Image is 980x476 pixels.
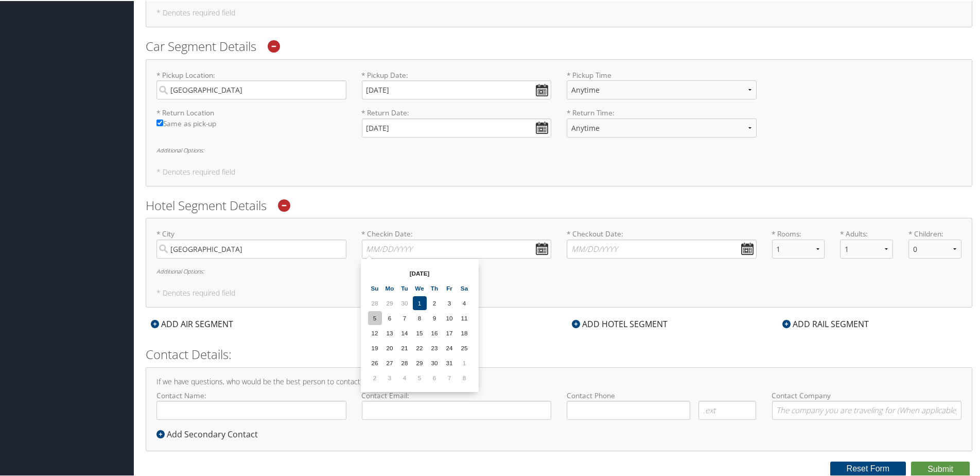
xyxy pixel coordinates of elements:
[830,461,906,475] button: Reset Form
[156,389,346,419] label: Contact Name:
[458,310,471,324] td: 11
[383,370,397,384] td: 3
[398,325,412,339] td: 14
[428,340,442,354] td: 23
[413,340,427,354] td: 22
[443,280,457,294] th: Fr
[146,317,238,329] div: ADD AIR SEGMENT
[443,325,457,339] td: 17
[156,288,961,296] h5: * Denotes required field
[156,107,346,117] label: * Return Location
[428,355,442,369] td: 30
[146,37,972,54] h2: Car Segment Details
[413,325,427,339] td: 15
[443,340,457,354] td: 24
[567,317,673,329] div: ADD HOTEL SEGMENT
[362,400,552,419] input: Contact Email:
[443,310,457,324] td: 10
[156,117,346,133] label: Same as pick-up
[156,427,263,439] div: Add Secondary Contact
[567,69,757,107] label: * Pickup Time
[156,8,961,15] h5: * Denotes required field
[567,117,757,137] select: * Return Time:
[362,79,552,98] input: * Pickup Date:
[772,228,825,238] label: * Rooms:
[362,228,552,257] label: * Checkin Date:
[383,310,397,324] td: 6
[458,370,471,384] td: 8
[383,295,397,309] td: 29
[772,389,962,419] label: Contact Company
[840,228,893,238] label: * Adults:
[428,295,442,309] td: 2
[458,340,471,354] td: 25
[362,389,552,419] label: Contact Email:
[698,400,756,419] input: .ext
[362,69,552,98] label: * Pickup Date:
[156,267,961,273] h6: Additional Options:
[368,295,382,309] td: 28
[398,370,412,384] td: 4
[383,355,397,369] td: 27
[156,69,346,98] label: * Pickup Location:
[383,280,397,294] th: Mo
[368,370,382,384] td: 2
[398,340,412,354] td: 21
[368,280,382,294] th: Su
[428,310,442,324] td: 9
[567,389,757,400] label: Contact Phone
[428,280,442,294] th: Th
[443,355,457,369] td: 31
[443,295,457,309] td: 3
[458,280,471,294] th: Sa
[368,355,382,369] td: 26
[362,117,552,137] input: * Return Date:
[567,228,757,257] label: * Checkout Date:
[413,280,427,294] th: We
[413,355,427,369] td: 29
[383,325,397,339] td: 13
[567,79,757,98] select: * Pickup Time
[368,340,382,354] td: 19
[398,310,412,324] td: 7
[908,228,961,238] label: * Children:
[383,340,397,354] td: 20
[458,355,471,369] td: 1
[777,317,874,329] div: ADD RAIL SEGMENT
[413,310,427,324] td: 8
[443,370,457,384] td: 7
[398,355,412,369] td: 28
[428,370,442,384] td: 6
[156,400,346,419] input: Contact Name:
[356,317,452,329] div: ADD CAR SEGMENT
[567,239,757,258] input: * Checkout Date:
[156,118,163,125] input: Same as pick-up
[362,239,552,258] input: * Checkin Date:
[156,167,961,175] h5: * Denotes required field
[146,345,972,362] h2: Contact Details:
[156,377,961,384] h4: If we have questions, who would be the best person to contact?
[911,461,970,476] button: Submit
[146,196,972,213] h2: Hotel Segment Details
[156,146,961,152] h6: Additional Options:
[567,107,757,144] label: * Return Time:
[413,295,427,309] td: 1
[398,280,412,294] th: Tu
[383,265,457,279] th: [DATE]
[428,325,442,339] td: 16
[458,325,471,339] td: 18
[413,370,427,384] td: 5
[368,325,382,339] td: 12
[368,310,382,324] td: 5
[772,400,962,419] input: Contact Company
[156,228,346,257] label: * City
[362,107,552,136] label: * Return Date:
[458,295,471,309] td: 4
[398,295,412,309] td: 30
